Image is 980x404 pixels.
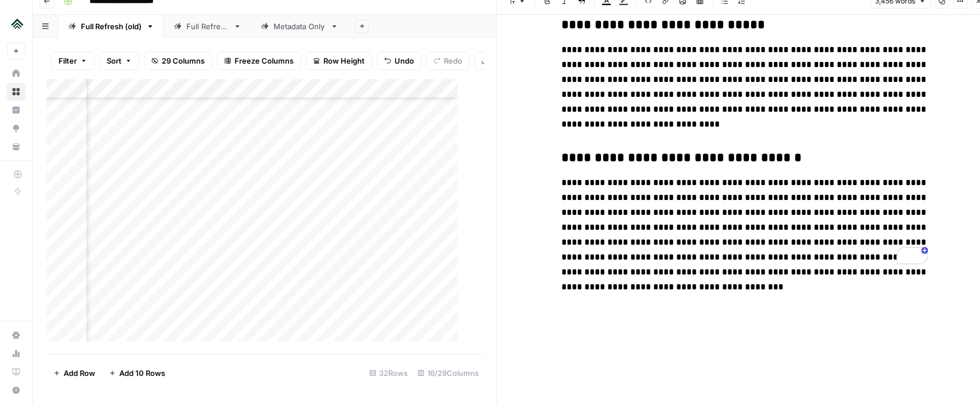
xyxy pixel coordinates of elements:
[365,364,413,382] div: 32 Rows
[235,55,294,66] span: Freeze Columns
[251,15,348,38] a: Metadata Only
[7,101,25,119] a: Insights
[51,52,95,70] button: Filter
[58,55,77,66] span: Filter
[7,344,25,363] a: Usage
[377,52,421,70] button: Undo
[99,52,139,70] button: Sort
[444,55,462,66] span: Redo
[107,55,122,66] span: Sort
[323,55,365,66] span: Row Height
[7,138,25,156] a: Your Data
[102,364,172,382] button: Add 10 Rows
[162,55,205,66] span: 29 Columns
[217,52,301,70] button: Freeze Columns
[413,364,484,382] div: 16/29 Columns
[7,326,25,344] a: Settings
[144,52,212,70] button: 29 Columns
[306,52,372,70] button: Row Height
[164,15,251,38] a: Full Refresh
[274,21,326,32] div: Metadata Only
[7,9,25,38] button: Workspace: Uplisting
[7,119,25,138] a: Opportunities
[81,21,142,32] div: Full Refresh (old)
[7,64,25,83] a: Home
[58,15,164,38] a: Full Refresh (old)
[7,13,28,34] img: Uplisting Logo
[7,381,25,399] button: Help + Support
[7,363,25,381] a: Learning Hub
[46,364,102,382] button: Add Row
[186,21,229,32] div: Full Refresh
[426,52,470,70] button: Redo
[119,367,165,379] span: Add 10 Rows
[395,55,414,66] span: Undo
[7,83,25,101] a: Browse
[64,367,95,379] span: Add Row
